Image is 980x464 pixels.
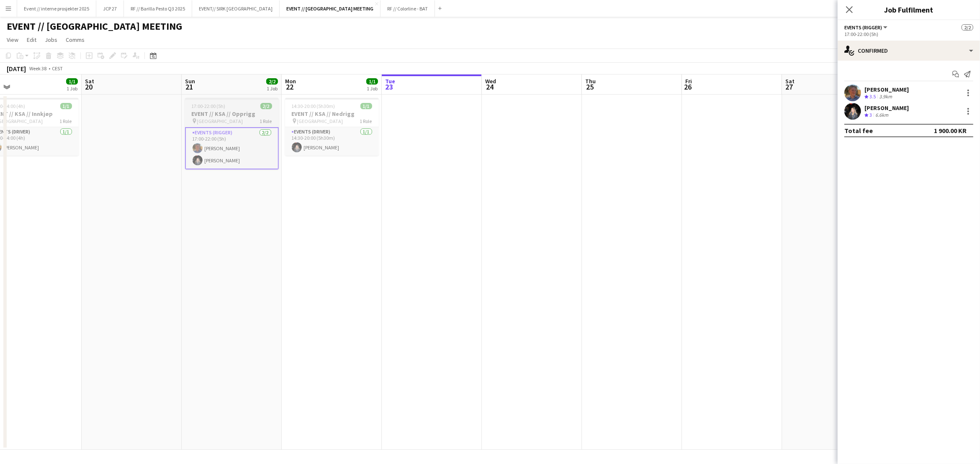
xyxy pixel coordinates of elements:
[266,78,278,85] span: 2/2
[7,36,18,44] span: View
[844,24,889,31] button: Events (Rigger)
[124,0,192,17] button: RF // Barilla Pesto Q3 2025
[360,103,372,109] span: 1/1
[184,82,195,92] span: 21
[23,34,40,45] a: Edit
[85,77,94,85] span: Sat
[280,0,381,17] button: EVENT // [GEOGRAPHIC_DATA] MEETING
[260,103,272,109] span: 2/2
[84,82,94,92] span: 20
[27,36,36,44] span: Edit
[192,0,280,17] button: EVENT// SIRK [GEOGRAPHIC_DATA]
[685,77,692,85] span: Fri
[260,118,272,124] span: 1 Role
[284,82,296,92] span: 22
[366,78,378,85] span: 1/1
[285,127,379,156] app-card-role: Events (Driver)1/114:30-20:00 (5h30m)[PERSON_NAME]
[96,0,124,17] button: JCP 27
[838,41,980,61] div: Confirmed
[66,36,85,44] span: Comms
[28,65,49,72] span: Week 38
[962,24,973,31] span: 2/2
[585,77,596,85] span: Thu
[381,0,435,17] button: RF // Colorline - BAT
[285,110,379,118] h3: EVENT // KSA // Nedrigg
[62,34,88,45] a: Comms
[60,118,72,124] span: 1 Role
[869,112,872,118] span: 3
[784,82,795,92] span: 27
[877,93,894,100] div: 3.9km
[67,85,77,92] div: 1 Job
[838,4,980,15] h3: Job Fulfilment
[844,24,882,31] span: Events (Rigger)
[869,93,876,100] span: 3.5
[7,64,26,73] div: [DATE]
[384,82,395,92] span: 23
[285,77,296,85] span: Mon
[185,77,195,85] span: Sun
[52,65,63,72] div: CEST
[360,118,372,124] span: 1 Role
[864,86,909,93] div: [PERSON_NAME]
[192,103,226,109] span: 17:00-22:00 (5h)
[185,110,279,118] h3: EVENT // KSA // Opprigg
[844,31,973,37] div: 17:00-22:00 (5h)
[292,103,335,109] span: 14:30-20:00 (5h30m)
[197,118,243,124] span: [GEOGRAPHIC_DATA]
[684,82,692,92] span: 26
[367,85,378,92] div: 1 Job
[844,126,873,135] div: Total fee
[485,77,496,85] span: Wed
[285,98,379,156] app-job-card: 14:30-20:00 (5h30m)1/1EVENT // KSA // Nedrigg [GEOGRAPHIC_DATA]1 RoleEvents (Driver)1/114:30-20:0...
[185,127,279,169] app-card-role: Events (Rigger)2/217:00-22:00 (5h)[PERSON_NAME][PERSON_NAME]
[934,126,967,135] div: 1 900.00 KR
[17,0,96,17] button: Event // interne prosjekter 2025
[3,34,22,45] a: View
[60,103,72,109] span: 1/1
[7,20,182,33] h1: EVENT // [GEOGRAPHIC_DATA] MEETING
[185,98,279,169] app-job-card: 17:00-22:00 (5h)2/2EVENT // KSA // Opprigg [GEOGRAPHIC_DATA]1 RoleEvents (Rigger)2/217:00-22:00 (...
[385,77,395,85] span: Tue
[484,82,496,92] span: 24
[267,85,278,92] div: 1 Job
[864,104,909,112] div: [PERSON_NAME]
[584,82,596,92] span: 25
[297,118,343,124] span: [GEOGRAPHIC_DATA]
[874,112,890,119] div: 6.6km
[41,34,61,45] a: Jobs
[66,78,78,85] span: 1/1
[785,77,795,85] span: Sat
[45,36,57,44] span: Jobs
